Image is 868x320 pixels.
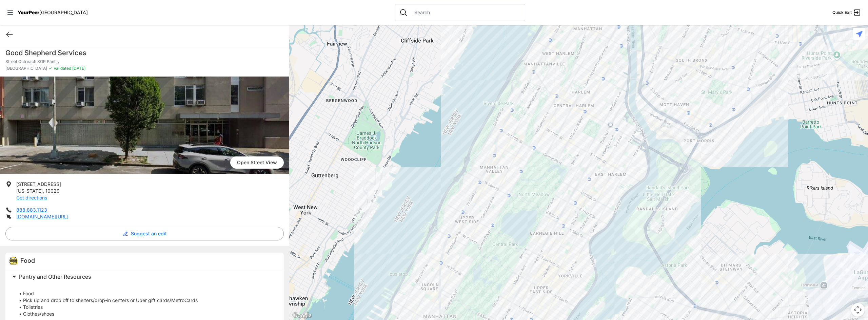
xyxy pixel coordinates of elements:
[5,59,284,64] p: Street Outreach SOP Pantry
[832,8,861,17] a: Quick Exit
[19,273,91,280] span: Pantry and Other Resources
[48,66,52,71] span: ✓
[16,188,43,194] span: [US_STATE]
[16,195,47,200] a: Get directions
[291,311,313,320] img: Google
[71,66,85,71] span: [DATE]
[54,66,71,71] span: Validated
[18,9,39,15] span: YourPeer
[5,48,284,58] h1: Good Shepherd Services
[291,311,313,320] a: Open this area in Google Maps (opens a new window)
[43,188,44,194] span: ,
[131,230,167,237] span: Suggest an edit
[39,9,88,15] span: [GEOGRAPHIC_DATA]
[45,188,60,194] span: 10029
[18,10,88,15] a: YourPeer[GEOGRAPHIC_DATA]
[5,227,284,240] button: Suggest an edit
[19,283,276,317] p: • Food • Pick up and drop off to shelters/drop-in centers or Uber gift cards/MetroCards • Toiletr...
[832,10,852,15] span: Quick Exit
[20,257,35,264] span: Food
[5,66,47,71] span: [GEOGRAPHIC_DATA]
[16,181,61,187] span: [STREET_ADDRESS]
[16,214,68,219] a: [DOMAIN_NAME][URL]
[851,303,865,317] button: Map camera controls
[16,207,47,213] a: 888.883.1123
[410,9,521,16] input: Search
[230,156,284,169] a: Open Street View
